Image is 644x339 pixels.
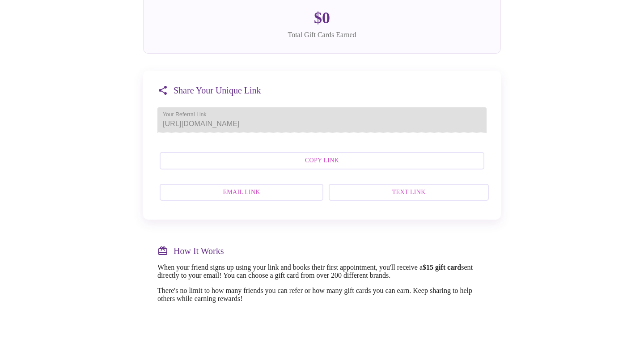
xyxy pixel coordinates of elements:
[423,263,461,271] strong: $15 gift card
[174,246,224,256] h3: How It Works
[157,287,487,303] p: There's no limit to how many friends you can refer or how many gift cards you can earn. Keep shar...
[160,184,323,201] button: Email Link
[160,152,484,169] button: Copy Link
[158,31,486,39] div: Total Gift Cards Earned
[174,85,261,96] h3: Share Your Unique Link
[157,263,487,280] p: When your friend signs up using your link and books their first appointment, you'll receive a sen...
[158,8,486,27] div: $ 0
[169,155,475,166] span: Copy Link
[169,187,314,198] span: Email Link
[326,179,487,206] a: Text Link
[339,187,479,198] span: Text Link
[157,179,321,206] a: Email Link
[329,184,489,201] button: Text Link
